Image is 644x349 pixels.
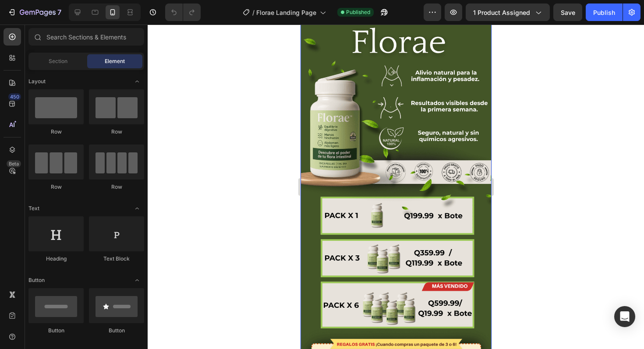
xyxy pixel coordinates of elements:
div: Heading [28,255,84,263]
span: Save [561,9,575,16]
div: Beta [7,160,21,167]
span: / [252,8,255,17]
span: Layout [28,78,46,85]
div: Open Intercom Messenger [614,306,635,327]
div: Button [89,327,144,335]
button: 7 [4,4,65,21]
span: Toggle open [130,201,144,215]
div: Row [89,183,144,191]
div: Text Block [89,255,144,263]
span: Toggle open [130,273,144,287]
div: Button [28,327,84,335]
span: Published [346,8,370,16]
div: Publish [593,8,615,17]
span: Text [28,204,39,212]
button: 1 product assigned [466,4,550,21]
span: Section [49,57,67,65]
button: Publish [586,4,623,21]
span: Florae Landing Page [256,8,316,17]
div: Row [89,128,144,136]
iframe: Design area [301,25,492,349]
span: 1 product assigned [473,8,530,17]
button: Save [553,4,582,21]
div: Undo/Redo [165,4,201,21]
span: Button [28,276,45,284]
input: Search Sections & Elements [28,28,144,46]
div: Row [28,183,84,191]
span: Toggle open [130,74,144,88]
div: Row [28,128,84,136]
span: Element [105,57,125,65]
div: 450 [8,93,21,100]
p: 7 [57,7,61,18]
